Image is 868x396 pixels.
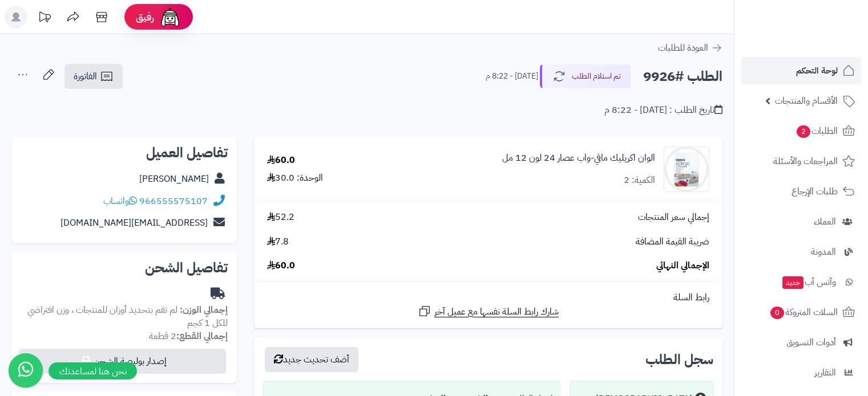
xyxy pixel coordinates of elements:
[664,146,709,192] img: 1658046457-1530270b_e_smaller-scaled-90x90.jpg
[30,6,59,31] a: تحديثات المنصة
[643,65,722,88] h2: الطلب #9926
[265,347,358,372] button: أضف تحديث جديد
[773,153,838,169] span: المراجعات والأسئلة
[741,329,861,356] a: أدوات التسويق
[267,211,294,224] span: 52.2
[781,274,836,290] span: وآتس آب
[19,349,226,374] button: إصدار بوليصة الشحن
[434,305,559,319] span: شارك رابط السلة نفسها مع عميل آخر
[796,63,838,79] span: لوحة التحكم
[624,174,655,187] div: الكمية: 2
[27,303,228,330] span: لم تقم بتحديد أوزان للمنتجات ، وزن افتراضي للكل 1 كجم
[741,208,861,235] a: العملاء
[21,146,228,160] h2: تفاصيل العميل
[74,70,97,83] span: الفاتورة
[741,238,861,266] a: المدونة
[103,194,137,208] a: واتساب
[267,259,295,272] span: 60.0
[658,41,722,55] a: العودة للطلبات
[259,291,718,304] div: رابط السلة
[139,172,209,186] a: [PERSON_NAME]
[797,125,810,138] span: 2
[741,148,861,175] a: المراجعات والأسئلة
[267,154,295,167] div: 60.0
[418,304,559,319] a: شارك رابط السلة نفسها مع عميل آخر
[656,259,709,272] span: الإجمالي النهائي
[502,152,655,165] a: الوان اكريليك ماقي-واب عصار 24 لون 12 مل
[21,261,228,275] h2: تفاصيل الشحن
[267,235,289,248] span: 7.8
[159,6,181,28] img: ai-face.png
[540,64,631,88] button: تم استلام الطلب
[638,211,709,224] span: إجمالي سعر المنتجات
[139,194,208,208] a: 966555575107
[180,303,228,317] strong: إجمالي الوزن:
[814,365,836,381] span: التقارير
[136,10,154,24] span: رفيق
[64,64,123,89] a: الفاتورة
[741,359,861,386] a: التقارير
[741,178,861,205] a: طلبات الإرجاع
[267,172,323,185] div: الوحدة: 30.0
[786,334,836,350] span: أدوات التسويق
[811,244,836,260] span: المدونة
[149,329,228,343] small: 2 قطعة
[782,276,804,289] span: جديد
[741,57,861,84] a: لوحة التحكم
[604,104,722,117] div: تاريخ الطلب : [DATE] - 8:22 م
[645,353,713,366] h3: سجل الطلب
[769,304,838,320] span: السلات المتروكة
[176,329,228,343] strong: إجمالي القطع:
[792,183,838,199] span: طلبات الإرجاع
[636,235,709,248] span: ضريبة القيمة المضافة
[741,299,861,326] a: السلات المتروكة0
[741,117,861,145] a: الطلبات2
[741,268,861,296] a: وآتس آبجديد
[486,71,538,82] small: [DATE] - 8:22 م
[814,214,836,230] span: العملاء
[775,93,838,109] span: الأقسام والمنتجات
[770,307,784,319] span: 0
[796,123,838,139] span: الطلبات
[658,41,708,55] span: العودة للطلبات
[60,216,208,230] a: [EMAIL_ADDRESS][DOMAIN_NAME]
